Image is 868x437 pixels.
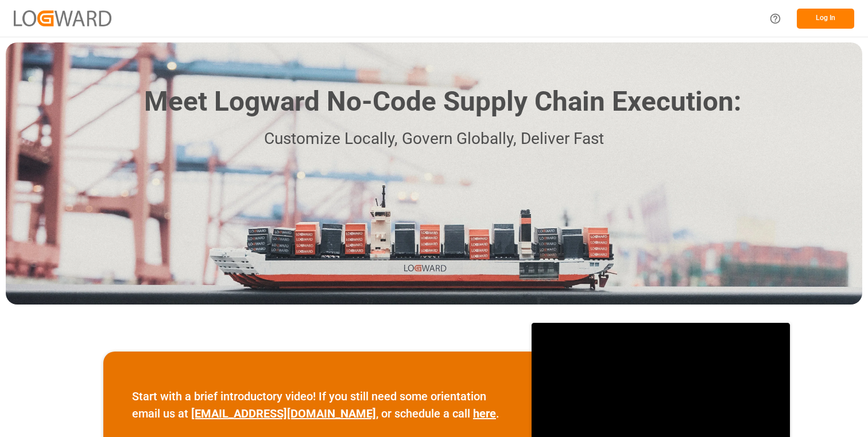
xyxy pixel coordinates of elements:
[797,9,854,29] button: Log In
[144,81,741,122] h1: Meet Logward No-Code Supply Chain Execution:
[14,10,111,26] img: Logward_new_orange.png
[191,407,376,420] a: [EMAIL_ADDRESS][DOMAIN_NAME]
[762,6,788,32] button: Help Center
[127,126,741,152] p: Customize Locally, Govern Globally, Deliver Fast
[473,407,496,420] a: here
[132,388,503,422] p: Start with a brief introductory video! If you still need some orientation email us at , or schedu...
